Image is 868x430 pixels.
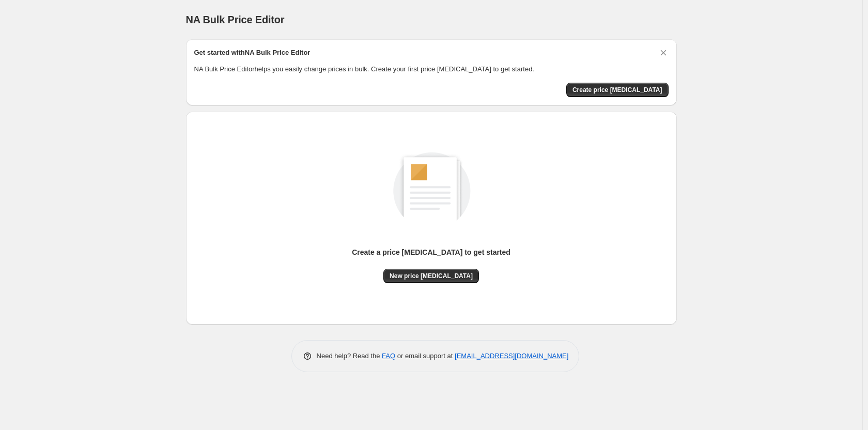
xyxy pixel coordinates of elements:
button: Dismiss card [658,48,669,58]
button: New price [MEDICAL_DATA] [383,269,479,283]
span: Create price [MEDICAL_DATA] [572,86,662,94]
button: Create price change job [566,83,669,97]
span: Need help? Read the [317,352,382,360]
span: New price [MEDICAL_DATA] [390,272,473,280]
span: or email support at [395,352,455,360]
h2: Get started with NA Bulk Price Editor [194,48,311,58]
p: Create a price [MEDICAL_DATA] to get started [352,247,510,257]
a: FAQ [382,352,395,360]
a: [EMAIL_ADDRESS][DOMAIN_NAME] [455,352,568,360]
span: NA Bulk Price Editor [186,14,285,25]
p: NA Bulk Price Editor helps you easily change prices in bulk. Create your first price [MEDICAL_DAT... [194,64,669,74]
